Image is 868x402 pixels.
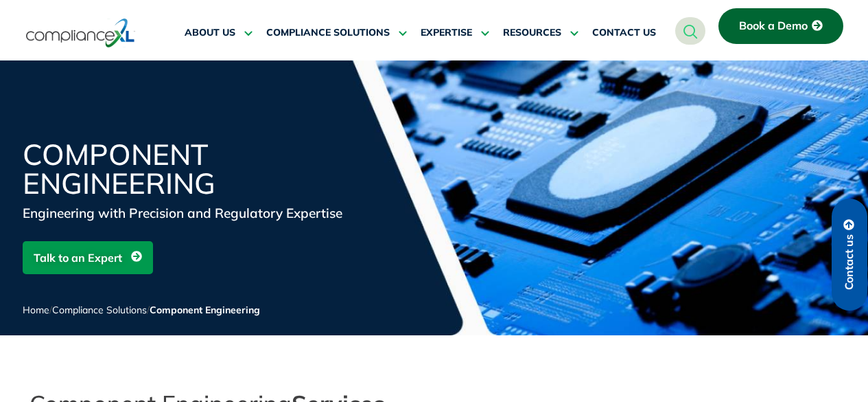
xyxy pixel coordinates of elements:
a: Compliance Solutions [52,304,147,316]
a: CONTACT US [592,16,656,49]
div: Engineering with Precision and Regulatory Expertise [23,203,352,223]
h1: Component Engineering [23,140,352,198]
span: Component Engineering [150,304,260,316]
span: Book a Demo [739,20,808,32]
span: Contact us [843,234,856,290]
a: Talk to an Expert [23,241,153,274]
a: ABOUT US [185,16,253,49]
a: RESOURCES [503,16,578,49]
span: ABOUT US [185,27,235,39]
span: Talk to an Expert [34,245,122,271]
a: Book a Demo [718,8,843,44]
img: logo-one.svg [26,17,135,49]
span: CONTACT US [592,27,656,39]
a: COMPLIANCE SOLUTIONS [266,16,407,49]
a: navsearch-button [675,17,705,45]
a: EXPERTISE [421,16,489,49]
span: COMPLIANCE SOLUTIONS [266,27,390,39]
span: RESOURCES [503,27,561,39]
a: Home [23,304,49,316]
span: / / [23,304,260,316]
a: Contact us [832,199,867,311]
span: EXPERTISE [421,27,472,39]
